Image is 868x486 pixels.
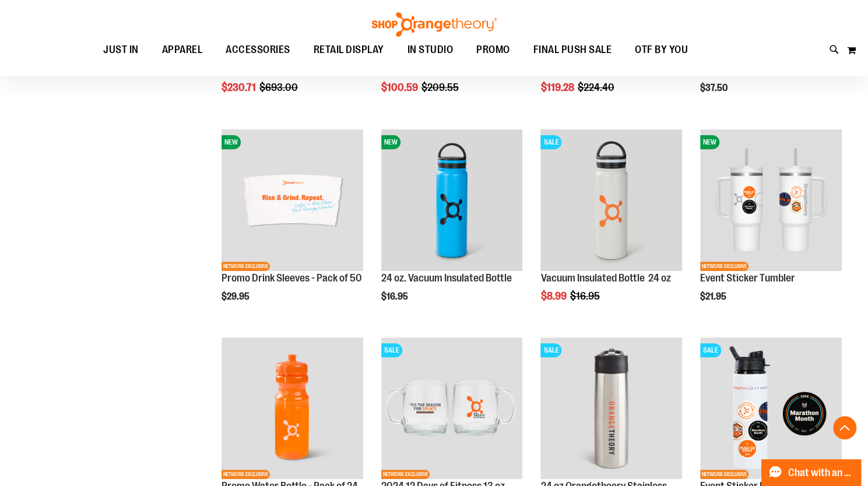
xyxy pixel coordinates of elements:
span: FINAL PUSH SALE [533,37,612,63]
span: $119.28 [540,82,575,93]
a: Promo Drink Sleeves - Pack of 50NEWNETWORK EXCLUSIVE [222,129,363,273]
span: NETWORK EXCLUSIVE [222,262,270,271]
span: $209.55 [421,82,461,93]
a: ACCESSORIES [214,37,302,63]
img: Promo Drink Sleeves - Pack of 50 [222,129,363,271]
span: $100.59 [381,82,420,93]
a: Promo Water Bottle - Pack of 24NETWORK EXCLUSIVE [222,337,363,481]
a: Event Sticker Tumbler [700,272,795,284]
img: 24 oz. Vacuum Insulated Bottle [381,129,523,271]
img: Event Sticker Bottle [700,337,842,479]
span: NETWORK EXCLUSIVE [700,262,748,271]
img: OTF 40 oz. Sticker Tumbler [700,129,842,271]
span: Chat with an Expert [788,467,854,478]
span: IN STUDIO [407,37,454,63]
a: 24 oz. Vacuum Insulated BottleNEW [381,129,523,273]
a: Vacuum Insulated Bottle 24 oz [540,272,670,284]
span: SALE [700,343,721,357]
a: OTF BY YOU [623,37,700,64]
span: $8.99 [540,290,568,302]
img: Promo Water Bottle - Pack of 24 [222,337,363,479]
span: NEW [700,135,719,149]
img: Main image of 2024 12 Days of Fitness 13 oz Glass Mug [381,337,523,479]
span: SALE [540,343,561,357]
span: $693.00 [259,82,300,93]
a: OTF 40 oz. Sticker TumblerNEWNETWORK EXCLUSIVE [700,129,842,273]
span: SALE [381,343,402,357]
span: SALE [540,135,561,149]
a: APPAREL [150,37,215,64]
span: RETAIL DISPLAY [314,37,384,63]
img: Shop Orangetheory [370,12,498,37]
a: JUST IN [92,37,150,64]
a: FINAL PUSH SALE [522,37,624,64]
span: $21.95 [700,291,728,302]
a: Promo Drink Sleeves - Pack of 50 [222,272,362,284]
span: NEW [381,135,400,149]
a: 24 oz. Vacuum Insulated Bottle [381,272,512,284]
a: Main image of 2024 12 Days of Fitness 13 oz Glass MugSALENETWORK EXCLUSIVE [381,337,523,481]
img: Vacuum Insulated Bottle 24 oz [540,129,682,271]
div: product [535,124,688,332]
span: OTF BY YOU [635,37,688,63]
a: PROMO [465,37,522,64]
span: $16.95 [570,290,601,302]
span: ACCESSORIES [226,37,290,63]
span: $224.40 [577,82,616,93]
span: JUST IN [103,37,139,63]
span: $230.71 [222,82,258,93]
div: product [375,124,529,332]
span: APPAREL [162,37,203,63]
button: Back To Top [833,416,856,439]
button: Chat with an Expert [761,459,862,486]
span: $16.95 [381,291,410,302]
a: Event Sticker BottleSALENETWORK EXCLUSIVE [700,337,842,481]
div: product [694,124,848,332]
a: Vacuum Insulated Bottle 24 ozSALE [540,129,682,273]
a: RETAIL DISPLAY [302,37,396,64]
span: NEW [222,135,241,149]
span: NETWORK EXCLUSIVE [381,470,430,479]
span: $29.95 [222,291,251,302]
img: Product image for 24oz. Orangetheory Stainless Water Bottle [540,337,682,479]
span: NETWORK EXCLUSIVE [700,470,748,479]
div: product [216,124,369,332]
span: $37.50 [700,83,729,93]
a: Product image for 24oz. Orangetheory Stainless Water BottleSALE [540,337,682,481]
span: PROMO [476,37,510,63]
span: NETWORK EXCLUSIVE [222,470,270,479]
a: IN STUDIO [396,37,465,64]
